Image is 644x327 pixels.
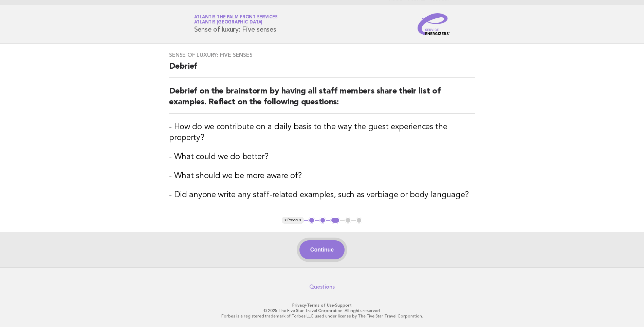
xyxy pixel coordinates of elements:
a: Terms of Use [307,303,334,308]
a: Privacy [292,303,306,308]
h3: Sense of luxury: Five senses [169,52,475,58]
button: 1 [308,217,315,224]
h3: - How do we contribute on a daily basis to the way the guest experiences the property? [169,122,475,143]
span: Atlantis [GEOGRAPHIC_DATA] [194,20,263,25]
button: 2 [319,217,326,224]
h1: Sense of luxury: Five senses [194,15,278,33]
h2: Debrief on the brainstorm by having all staff members share their list of examples. Reflect on th... [169,86,475,114]
a: Questions [309,283,335,290]
a: Support [335,303,352,308]
p: · · [114,303,530,308]
button: 3 [330,217,340,224]
h2: Debrief [169,61,475,78]
h3: - What should we be more aware of? [169,171,475,182]
h3: - What could we do better? [169,152,475,162]
p: Forbes is a registered trademark of Forbes LLC used under license by The Five Star Travel Corpora... [114,313,530,319]
button: Continue [299,240,345,259]
button: < Previous [282,217,304,224]
h3: - Did anyone write any staff-related examples, such as verbiage or body language? [169,190,475,201]
a: Atlantis The Palm Front ServicesAtlantis [GEOGRAPHIC_DATA] [194,15,278,24]
img: Service Energizers [418,13,450,35]
p: © 2025 The Five Star Travel Corporation. All rights reserved. [114,308,530,313]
